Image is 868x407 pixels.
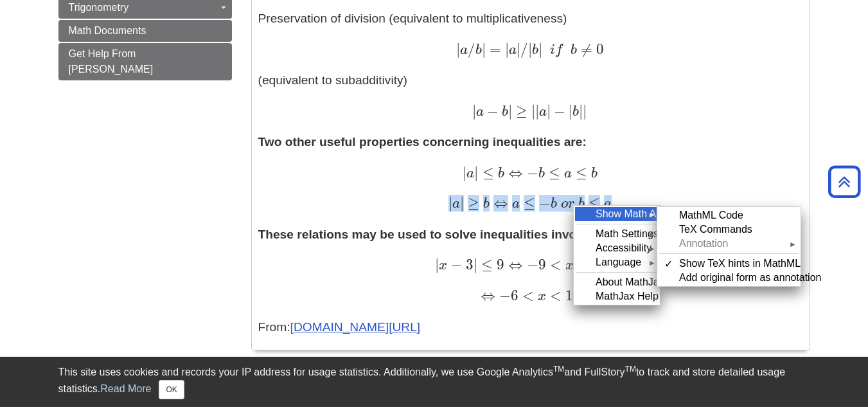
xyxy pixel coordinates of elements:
[659,257,799,271] div: Show TeX hints in MathML
[648,257,656,267] span: ►
[659,222,799,237] div: TeX Commands
[789,238,797,249] span: ►
[575,255,659,269] div: Language
[575,275,659,289] div: About MathJax
[659,237,799,251] div: Annotation
[575,207,659,221] div: Show Math As
[575,289,659,303] div: MathJax Help
[159,380,184,399] button: Close
[664,258,673,270] span: ✓
[553,365,564,374] sup: TM
[659,271,799,285] div: Add original form as annotation
[648,242,656,253] span: ►
[575,241,659,255] div: Accessibility
[648,208,656,219] span: ►
[659,208,799,222] div: MathML Code
[648,228,656,239] span: ►
[575,227,659,241] div: Math Settings
[100,383,151,394] a: Read More
[625,365,636,374] sup: TM
[58,365,810,399] div: This site uses cookies and records your IP address for usage statistics. Additionally, we use Goo...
